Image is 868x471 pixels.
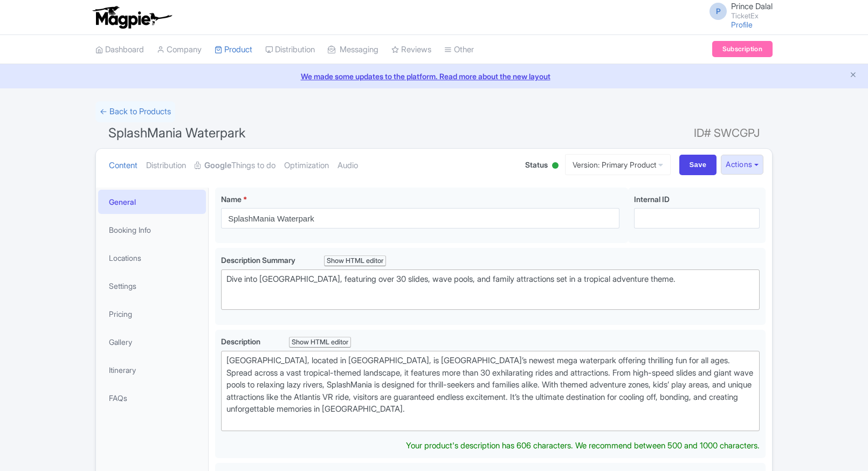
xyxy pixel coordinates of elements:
[679,155,717,175] input: Save
[109,149,137,183] a: Content
[98,386,206,410] a: FAQs
[565,154,671,175] a: Version: Primary Product
[391,35,431,65] a: Reviews
[525,159,548,170] span: Status
[146,149,186,183] a: Distribution
[731,20,753,29] a: Profile
[98,358,206,382] a: Itinerary
[98,190,206,214] a: General
[703,2,773,19] a: P Prince Dalal TicketEx
[98,246,206,270] a: Locations
[98,302,206,326] a: Pricing
[324,255,386,267] div: Show HTML editor
[731,1,773,11] span: Prince Dalal
[712,41,773,57] a: Subscription
[195,149,275,183] a: GoogleThings to do
[98,274,206,298] a: Settings
[849,70,857,82] button: Close announcement
[221,255,297,265] span: Description Summary
[289,337,351,348] div: Show HTML editor
[337,149,358,183] a: Audio
[90,5,174,29] img: logo-ab69f6fb50320c5b225c76a69d11143b.png
[731,12,773,19] small: TicketEx
[95,101,175,122] a: ← Back to Products
[215,35,252,65] a: Product
[226,273,754,297] div: Dive into [GEOGRAPHIC_DATA], featuring over 30 slides, wave pools, and family attractions set in ...
[721,155,763,175] button: Actions
[226,355,754,427] div: [GEOGRAPHIC_DATA], located in [GEOGRAPHIC_DATA], is [GEOGRAPHIC_DATA]’s newest mega waterpark off...
[95,35,144,65] a: Dashboard
[221,337,262,346] span: Description
[634,195,670,204] span: Internal ID
[204,160,231,172] strong: Google
[694,122,760,144] span: ID# SWCGPJ
[444,35,474,65] a: Other
[108,125,245,141] span: SplashMania Waterpark
[550,158,561,175] div: Active
[406,440,760,452] div: Your product's description has 606 characters. We recommend between 500 and 1000 characters.
[265,35,315,65] a: Distribution
[98,218,206,242] a: Booking Info
[6,71,862,82] a: We made some updates to the platform. Read more about the new layout
[221,195,242,204] span: Name
[328,35,378,65] a: Messaging
[98,330,206,354] a: Gallery
[709,3,727,20] span: P
[157,35,202,65] a: Company
[284,149,329,183] a: Optimization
